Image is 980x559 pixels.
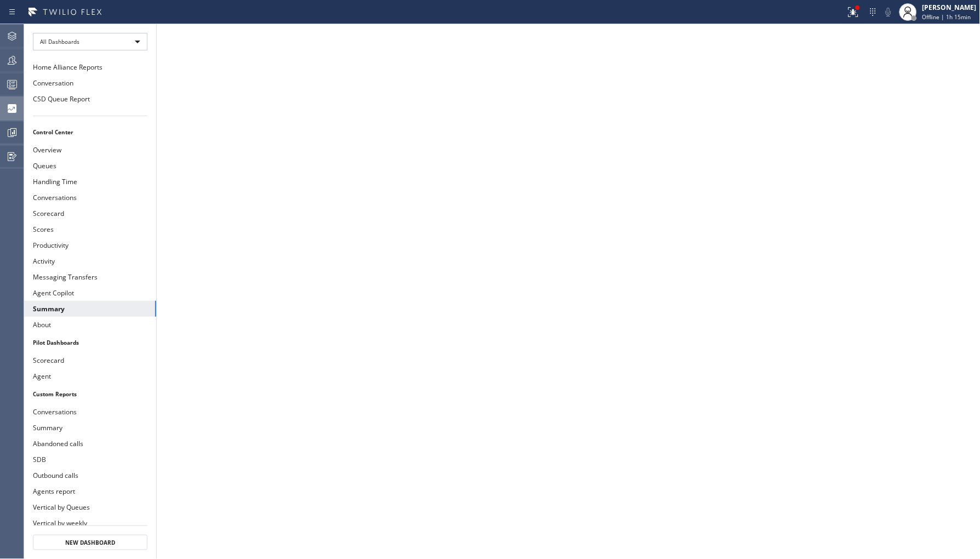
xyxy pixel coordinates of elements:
[24,142,156,158] button: Overview
[24,420,156,436] button: Summary
[24,125,156,139] li: Control Center
[24,237,156,253] button: Productivity
[24,253,156,269] button: Activity
[24,368,156,384] button: Agent
[24,59,156,75] button: Home Alliance Reports
[24,158,156,174] button: Queues
[24,221,156,237] button: Scores
[33,33,147,50] div: All Dashboards
[922,3,977,12] div: [PERSON_NAME]
[922,13,971,21] span: Offline | 1h 15min
[881,4,896,20] button: Mute
[24,483,156,499] button: Agents report
[157,24,980,559] iframe: dashboard_9f6bb337dffe
[24,174,156,190] button: Handling Time
[24,436,156,452] button: Abandoned calls
[24,387,156,401] li: Custom Reports
[24,335,156,350] li: Pilot Dashboards
[24,269,156,285] button: Messaging Transfers
[24,190,156,206] button: Conversations
[24,317,156,333] button: About
[24,467,156,483] button: Outbound calls
[33,535,147,550] button: New Dashboard
[24,352,156,368] button: Scorecard
[24,499,156,515] button: Vertical by Queues
[24,301,156,317] button: Summary
[24,404,156,420] button: Conversations
[24,515,156,531] button: Vertical by weekly
[24,285,156,301] button: Agent Copilot
[24,75,156,91] button: Conversation
[24,206,156,221] button: Scorecard
[24,452,156,467] button: SDB
[24,91,156,107] button: CSD Queue Report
